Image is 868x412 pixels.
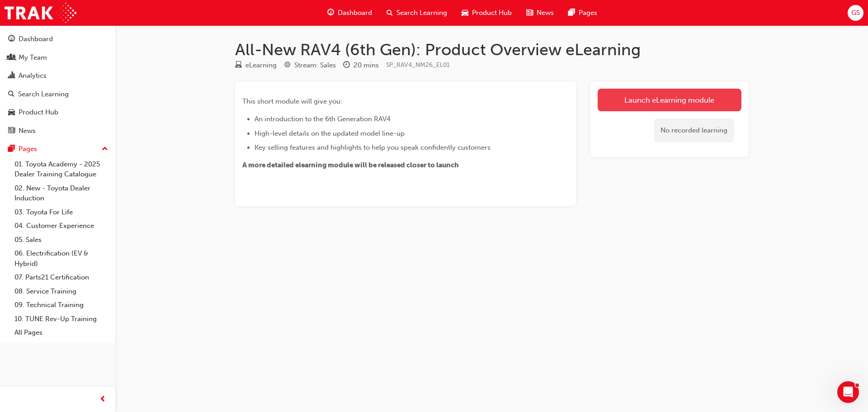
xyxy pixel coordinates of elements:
[235,60,277,71] div: Type
[848,5,863,21] button: GS
[851,8,860,18] span: GS
[11,181,112,205] a: 02. New - Toyota Dealer Induction
[255,129,405,137] span: High-level details on the updated model line-up
[454,4,519,22] a: car-iconProduct Hub
[11,233,112,247] a: 05. Sales
[8,90,14,99] span: search-icon
[19,71,47,81] div: Analytics
[18,89,69,99] div: Search Learning
[8,35,15,43] span: guage-icon
[387,7,393,19] span: search-icon
[462,7,468,19] span: car-icon
[11,219,112,233] a: 04. Customer Experience
[19,144,37,154] div: Pages
[4,49,112,66] a: My Team
[4,29,112,141] button: DashboardMy TeamAnalyticsSearch LearningProduct HubNews
[235,40,749,60] h1: All-New RAV4 (6th Gen): Product Overview eLearning
[284,62,291,70] span: target-icon
[327,7,334,19] span: guage-icon
[19,126,36,136] div: News
[242,97,342,105] span: This short module will give you:
[598,89,741,111] a: Launch eLearning module
[11,246,112,270] a: 06. Electrification (EV & Hybrid)
[99,394,106,405] span: prev-icon
[11,284,112,298] a: 08. Service Training
[242,161,459,169] span: A more detailed elearning module will be released closer to launch
[294,60,336,71] div: Stream: Sales
[19,107,58,118] div: Product Hub
[379,4,454,22] a: search-iconSearch Learning
[11,270,112,284] a: 07. Parts21 Certification
[11,326,112,340] a: All Pages
[5,3,76,23] img: Trak
[579,8,597,18] span: Pages
[11,298,112,312] a: 09. Technical Training
[8,127,15,135] span: news-icon
[519,4,561,22] a: news-iconNews
[8,54,15,62] span: people-icon
[4,31,112,47] a: Dashboard
[561,4,604,22] a: pages-iconPages
[235,62,242,70] span: learningResourceType_ELEARNING-icon
[338,8,372,18] span: Dashboard
[19,34,53,44] div: Dashboard
[245,60,277,71] div: eLearning
[343,62,350,70] span: clock-icon
[4,123,112,139] a: News
[654,118,734,142] div: No recorded learning
[4,67,112,84] a: Analytics
[386,61,450,69] span: Learning resource code
[4,86,112,103] a: Search Learning
[255,115,391,123] span: An introduction to the 6th Generation RAV4
[472,8,512,18] span: Product Hub
[11,312,112,326] a: 10. TUNE Rev-Up Training
[343,60,379,71] div: Duration
[102,143,108,155] span: up-icon
[8,109,15,117] span: car-icon
[4,141,112,157] button: Pages
[19,52,47,63] div: My Team
[837,381,859,403] iframe: Intercom live chat
[526,7,533,19] span: news-icon
[11,205,112,219] a: 03. Toyota For Life
[11,157,112,181] a: 01. Toyota Academy - 2025 Dealer Training Catalogue
[8,72,15,80] span: chart-icon
[255,143,491,152] span: Key selling features and highlights to help you speak confidently customers
[4,104,112,121] a: Product Hub
[568,7,575,19] span: pages-icon
[320,4,379,22] a: guage-iconDashboard
[354,60,379,71] div: 20 mins
[8,145,15,153] span: pages-icon
[284,60,336,71] div: Stream
[537,8,554,18] span: News
[396,8,447,18] span: Search Learning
